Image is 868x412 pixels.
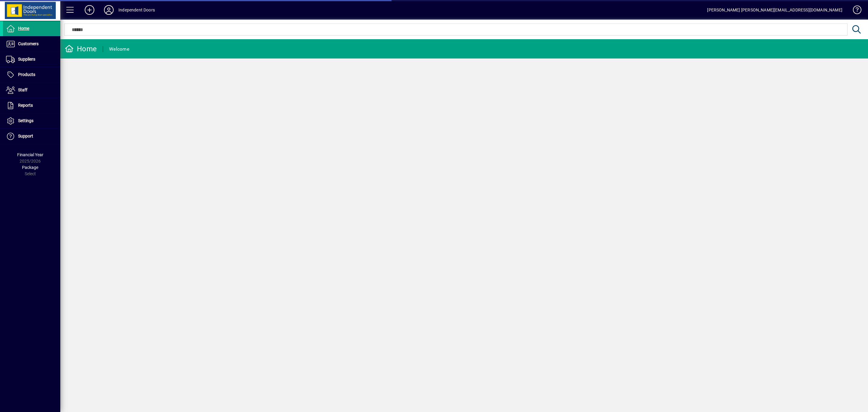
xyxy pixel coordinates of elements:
[3,52,60,67] a: Suppliers
[707,5,842,15] div: [PERSON_NAME] [PERSON_NAME][EMAIL_ADDRESS][DOMAIN_NAME]
[18,134,33,138] span: Support
[18,57,35,62] span: Suppliers
[3,113,60,128] a: Settings
[3,129,60,144] a: Support
[3,98,60,113] a: Reports
[3,83,60,98] a: Staff
[18,103,33,108] span: Reports
[18,26,29,31] span: Home
[22,165,38,170] span: Package
[18,87,27,92] span: Staff
[65,44,97,54] div: Home
[3,36,60,52] a: Customers
[17,152,43,157] span: Financial Year
[109,44,129,54] div: Welcome
[18,72,35,77] span: Products
[18,41,39,46] span: Customers
[3,67,60,82] a: Products
[848,1,860,21] a: Knowledge Base
[118,5,155,15] div: Independent Doors
[80,5,99,15] button: Add
[99,5,118,15] button: Profile
[18,118,33,123] span: Settings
